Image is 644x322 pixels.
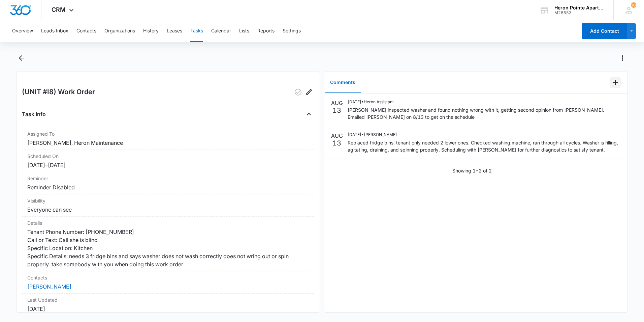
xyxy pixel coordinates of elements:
div: Contacts[PERSON_NAME] [22,271,314,294]
dd: [DATE] [27,305,309,313]
h2: (UNIT #I8) Work Order [22,87,95,98]
dt: Scheduled On [27,153,309,160]
dd: Tenant Phone Number: [PHONE_NUMBER] Call or Text: Call she is blind Specific Location: Kitchen Sp... [27,228,309,268]
button: Organizations [104,20,135,42]
button: Back [16,53,27,63]
p: AUG [331,132,343,140]
div: VisibilityEveryone can see [22,194,314,217]
p: 13 [332,107,341,114]
dd: Everyone can see [27,206,309,214]
div: account id [554,10,604,15]
div: DetailsTenant Phone Number: [PHONE_NUMBER] Call or Text: Call she is blind Specific Location: Kit... [22,217,314,271]
button: Settings [283,20,301,42]
button: Reports [257,20,275,42]
span: CRM [52,6,66,13]
button: Lists [239,20,249,42]
dd: Reminder Disabled [27,183,309,191]
h4: Task Info [22,110,46,118]
div: Assigned To[PERSON_NAME], Heron Maintenance [22,128,314,150]
button: Leads Inbox [41,20,68,42]
div: Last Updated[DATE] [22,294,314,316]
dt: Last Updated [27,296,309,303]
dt: Contacts [27,274,309,281]
button: Actions [617,53,628,63]
button: Contacts [76,20,96,42]
p: AUG [331,99,343,107]
dt: Assigned To [27,130,309,137]
button: Overview [12,20,33,42]
button: Leases [167,20,182,42]
p: 13 [332,140,341,146]
p: Replaced fridge bins, tenant only needed 2 lower ones. Checked washing machine, ran through all c... [348,139,621,153]
dt: Visibility [27,197,309,204]
div: Scheduled On[DATE]–[DATE] [22,150,314,172]
button: Add Comment [610,77,621,88]
dt: Reminder [27,175,309,182]
div: ReminderReminder Disabled [22,172,314,194]
button: Calendar [211,20,231,42]
p: [DATE] • [PERSON_NAME] [348,132,621,138]
dd: [PERSON_NAME], Heron Maintenance [27,139,309,147]
a: [PERSON_NAME] [27,283,71,290]
button: Add Contact [582,23,627,39]
button: Edit [303,87,314,98]
dt: Details [27,219,309,226]
div: account name [554,5,604,10]
button: Close [303,109,314,119]
dd: [DATE] – [DATE] [27,161,309,169]
span: 108 [631,2,636,8]
p: [DATE] • Heron Assistant [348,99,621,105]
button: History [143,20,159,42]
p: [PERSON_NAME] inspected washer and found nothing wrong with it, getting second opinion from [PERS... [348,106,621,120]
div: notifications count [631,2,636,8]
button: Comments [325,72,361,93]
p: Showing 1-2 of 2 [452,167,492,174]
button: Tasks [190,20,203,42]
